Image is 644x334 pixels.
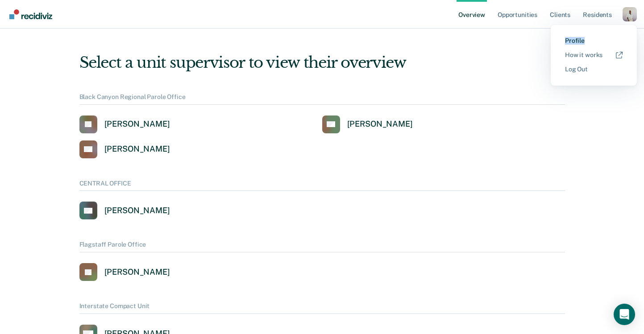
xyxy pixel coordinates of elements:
[79,241,565,252] div: Flagstaff Parole Office
[79,202,170,219] a: [PERSON_NAME]
[79,180,565,191] div: CENTRAL OFFICE
[79,140,170,158] a: [PERSON_NAME]
[79,263,170,281] a: [PERSON_NAME]
[79,115,170,133] a: [PERSON_NAME]
[104,144,170,154] div: [PERSON_NAME]
[551,25,637,86] div: Profile menu
[565,66,623,73] a: Log Out
[79,54,565,72] div: Select a unit supervisor to view their overview
[104,267,170,277] div: [PERSON_NAME]
[104,119,170,129] div: [PERSON_NAME]
[9,9,52,19] img: Recidiviz
[565,37,623,45] a: Profile
[322,115,413,133] a: [PERSON_NAME]
[565,51,623,59] a: How it works
[623,7,637,21] button: Profile dropdown button
[79,302,565,314] div: Interstate Compact Unit
[614,304,635,325] div: Open Intercom Messenger
[104,206,170,216] div: [PERSON_NAME]
[347,119,413,129] div: [PERSON_NAME]
[79,93,565,105] div: Black Canyon Regional Parole Office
